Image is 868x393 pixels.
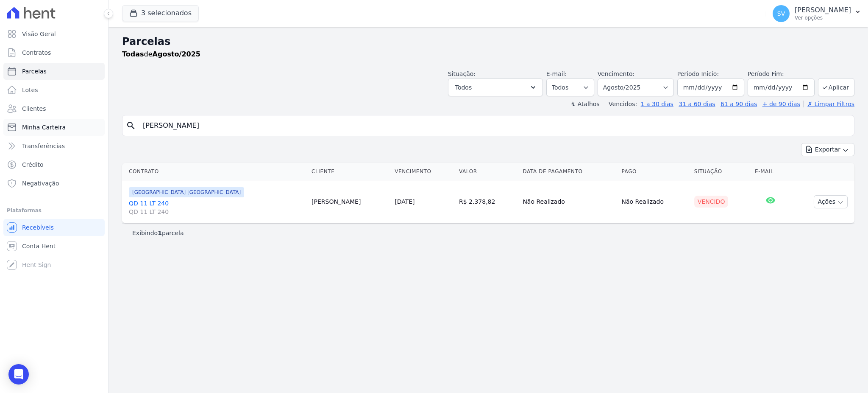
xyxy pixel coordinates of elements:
[818,78,854,96] button: Aplicar
[3,100,105,117] a: Clientes
[129,187,244,197] span: [GEOGRAPHIC_DATA] [GEOGRAPHIC_DATA]
[748,70,815,79] label: Período Fim:
[3,175,105,192] a: Negativação
[22,142,65,150] span: Transferências
[22,123,66,132] span: Minha Carteira
[3,25,105,42] a: Visão Geral
[3,138,105,154] a: Transferências
[795,14,851,21] p: Ver opções
[804,101,854,107] a: ✗ Limpar Filtros
[762,101,800,107] a: + de 90 dias
[122,163,308,180] th: Contrato
[122,5,199,21] button: 3 selecionados
[641,101,673,107] a: 1 a 30 dias
[3,219,105,236] a: Recebíveis
[22,160,44,169] span: Crédito
[570,101,599,107] label: ↯ Atalhos
[801,143,854,156] button: Exportar
[519,180,618,223] td: Não Realizado
[3,81,105,98] a: Lotes
[3,238,105,255] a: Conta Hent
[456,163,519,180] th: Valor
[126,121,136,131] i: search
[22,104,46,113] span: Clientes
[3,119,105,136] a: Minha Carteira
[395,198,415,205] a: [DATE]
[122,34,854,49] h2: Parcelas
[546,70,567,77] label: E-mail:
[751,163,789,180] th: E-mail
[22,30,56,38] span: Visão Geral
[721,101,757,107] a: 61 a 90 dias
[677,70,719,77] label: Período Inicío:
[132,229,184,237] p: Exibindo parcela
[795,6,851,14] p: [PERSON_NAME]
[605,101,637,107] label: Vencidos:
[3,63,105,80] a: Parcelas
[122,49,200,59] p: de
[618,163,691,180] th: Pago
[22,223,54,232] span: Recebíveis
[3,44,105,61] a: Contratos
[391,163,456,180] th: Vencimento
[766,2,868,25] button: SV [PERSON_NAME] Ver opções
[22,48,51,57] span: Contratos
[138,117,851,134] input: Buscar por nome do lote ou do cliente
[308,180,391,223] td: [PERSON_NAME]
[8,364,29,385] div: Open Intercom Messenger
[777,11,785,17] span: SV
[455,82,472,93] span: Todos
[519,163,618,180] th: Data de Pagamento
[679,101,715,107] a: 31 a 60 dias
[448,79,543,96] button: Todos
[7,205,101,216] div: Plataformas
[308,163,391,180] th: Cliente
[691,163,751,180] th: Situação
[122,50,144,58] strong: Todas
[3,156,105,173] a: Crédito
[22,86,38,94] span: Lotes
[22,179,59,188] span: Negativação
[129,199,305,216] a: QD 11 LT 240QD 11 LT 240
[598,70,634,77] label: Vencimento:
[694,196,729,208] div: Vencido
[22,67,47,76] span: Parcelas
[22,242,56,250] span: Conta Hent
[448,70,476,77] label: Situação:
[618,180,691,223] td: Não Realizado
[814,195,848,208] button: Ações
[158,230,162,236] b: 1
[456,180,519,223] td: R$ 2.378,82
[153,50,200,58] strong: Agosto/2025
[129,208,305,216] span: QD 11 LT 240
